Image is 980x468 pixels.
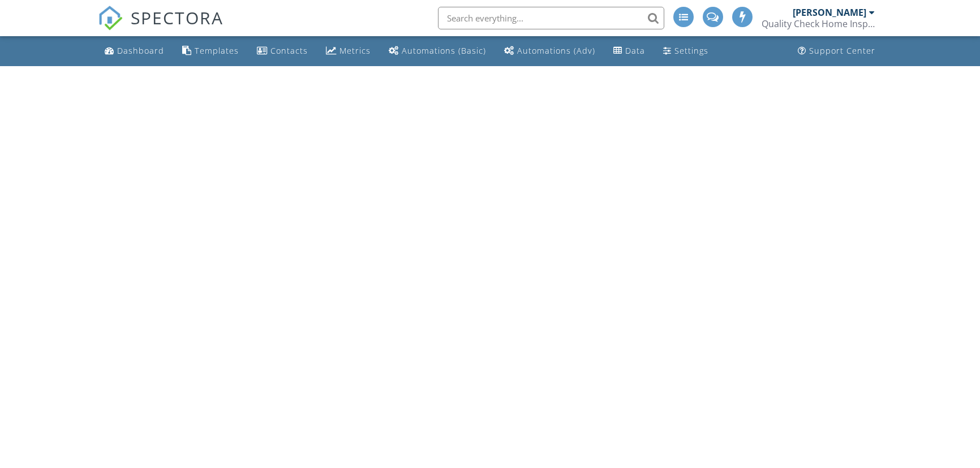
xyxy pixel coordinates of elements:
[270,45,308,56] div: Contacts
[195,45,239,56] div: Templates
[762,18,875,29] div: Quality Check Home Inspection
[659,41,713,62] a: Settings
[384,41,491,62] a: Automations (Basic)
[500,41,600,62] a: Automations (Advanced)
[793,7,866,18] div: [PERSON_NAME]
[178,41,243,62] a: Templates
[793,41,880,62] a: Support Center
[438,7,664,29] input: Search everything...
[625,45,645,56] div: Data
[98,6,123,31] img: The Best Home Inspection Software - Spectora
[402,45,486,56] div: Automations (Basic)
[252,41,312,62] a: Contacts
[321,41,375,62] a: Metrics
[609,41,650,62] a: Data
[98,15,223,39] a: SPECTORA
[674,45,708,56] div: Settings
[117,45,164,56] div: Dashboard
[131,6,223,29] span: SPECTORA
[809,45,875,56] div: Support Center
[517,45,595,56] div: Automations (Adv)
[339,45,371,56] div: Metrics
[100,41,169,62] a: Dashboard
